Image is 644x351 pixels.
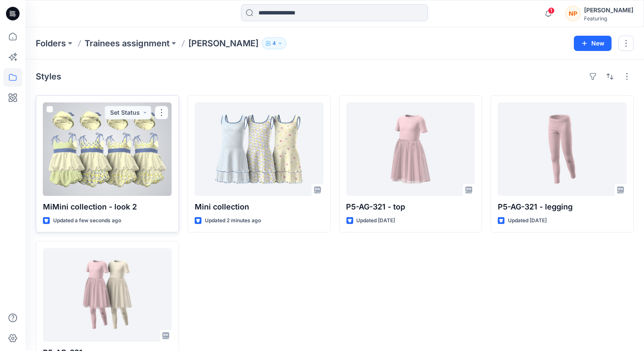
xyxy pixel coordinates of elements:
p: [PERSON_NAME] [188,37,258,49]
p: Mini collection [195,201,323,213]
button: New [574,36,612,51]
a: Mini collection [195,102,323,196]
p: Updated a few seconds ago [53,216,121,225]
a: Trainees assignment [85,37,170,49]
span: 1 [548,7,555,14]
a: P5-AG-321 - legging [498,102,627,196]
div: [PERSON_NAME] [584,5,633,15]
p: Updated [DATE] [357,216,395,225]
a: P5-AG-321 [43,248,172,342]
p: Updated 2 minutes ago [205,216,261,225]
a: Folders [36,37,66,49]
div: Featuring [584,15,633,22]
div: NP [565,6,581,21]
p: Updated [DATE] [508,216,547,225]
p: 4 [272,39,276,48]
a: MiMini collection - look 2 [43,102,172,196]
h4: Styles [36,71,61,82]
p: P5-AG-321 - legging [498,201,627,213]
p: MiMini collection - look 2 [43,201,172,213]
p: P5-AG-321 - top [346,201,475,213]
button: 4 [262,37,287,49]
a: P5-AG-321 - top [346,102,475,196]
